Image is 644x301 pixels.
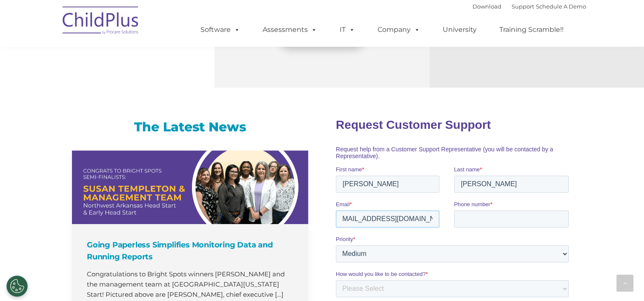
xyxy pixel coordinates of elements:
[6,275,28,297] button: Cookies Settings
[192,21,249,38] a: Software
[118,56,144,62] span: Last name
[58,0,143,43] img: ChildPlus by Procare Solutions
[72,119,308,136] h3: The Latest News
[434,21,485,38] a: University
[331,21,364,38] a: IT
[536,3,586,10] a: Schedule A Demo
[491,21,572,38] a: Training Scramble!!
[472,3,501,10] a: Download
[369,21,429,38] a: Company
[254,21,326,38] a: Assessments
[118,91,155,97] span: Phone number
[512,3,534,10] a: Support
[472,3,586,10] font: |
[87,239,295,263] h4: Going Paperless Simplifies Monitoring Data and Running Reports
[87,269,295,300] p: Congratulations to Bright Spots winners [PERSON_NAME] and the management team at [GEOGRAPHIC_DATA...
